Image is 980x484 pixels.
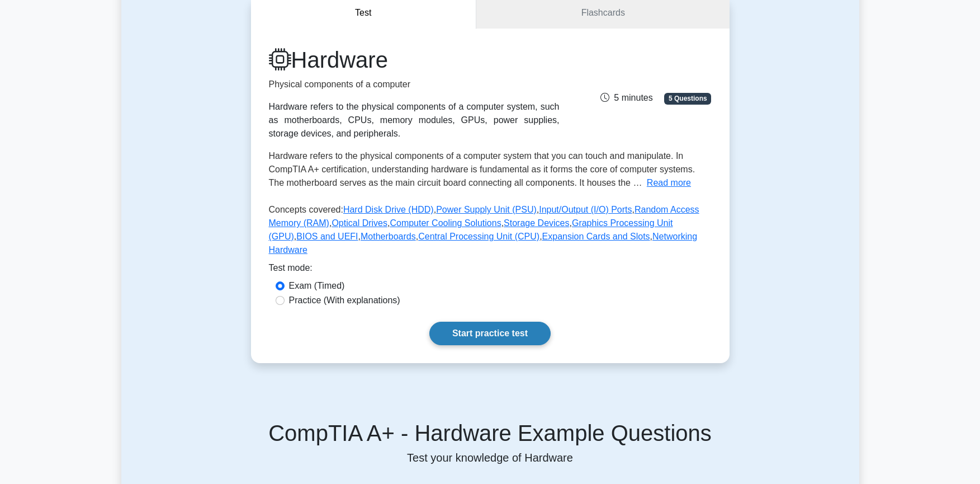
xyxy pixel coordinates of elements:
[269,100,560,140] div: Hardware refers to the physical components of a computer system, such as motherboards, CPUs, memo...
[504,218,569,228] a: Storage Devices
[418,232,539,241] a: Central Processing Unit (CPU)
[647,176,691,190] button: Read more
[269,261,712,279] div: Test mode:
[600,93,652,102] span: 5 minutes
[269,203,712,261] p: Concepts covered: , , , , , , , , , , , ,
[542,232,650,241] a: Expansion Cards and Slots
[289,294,400,307] label: Practice (With explanations)
[361,232,416,241] a: Motherboards
[269,78,560,91] p: Physical components of a computer
[343,205,434,214] a: Hard Disk Drive (HDD)
[269,218,673,241] a: Graphics Processing Unit (GPU)
[332,218,387,228] a: Optical Drives
[436,205,537,214] a: Power Supply Unit (PSU)
[269,151,695,187] span: Hardware refers to the physical components of a computer system that you can touch and manipulate...
[135,420,846,447] h5: CompTIA A+ - Hardware Example Questions
[296,232,358,241] a: BIOS and UEFI
[539,205,632,214] a: Input/Output (I/O) Ports
[390,218,501,228] a: Computer Cooling Solutions
[429,322,551,345] a: Start practice test
[289,279,345,293] label: Exam (Timed)
[269,46,560,73] h1: Hardware
[135,451,846,464] p: Test your knowledge of Hardware
[664,93,711,104] span: 5 Questions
